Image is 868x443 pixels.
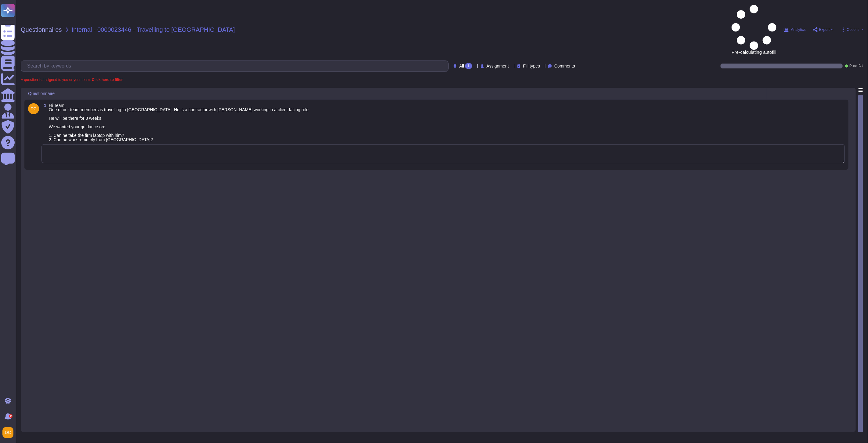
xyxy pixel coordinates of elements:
span: Pre-calculating autofill [732,5,776,54]
input: Search by keywords [24,61,448,71]
span: Questionnaire [28,91,55,96]
button: user [1,426,18,439]
span: Done: [849,64,858,68]
span: Analytics [791,28,806,31]
div: 1 [465,63,472,69]
span: Export [819,28,830,31]
span: Assignment [486,64,509,68]
img: user [28,103,39,114]
div: 9+ [9,414,13,418]
span: 1 [42,103,46,108]
span: Fill types [523,64,540,68]
span: A question is assigned to you or your team. [21,78,123,82]
span: Options [847,28,859,31]
span: Comments [554,64,575,68]
img: user [2,427,13,438]
button: Analytics [784,27,806,32]
span: Questionnaires [21,27,62,33]
span: All [459,64,464,68]
span: Internal - 0000023446 - Travelling to [GEOGRAPHIC_DATA] [72,27,235,33]
b: Click here to filter [91,78,123,82]
span: 0 / 1 [859,64,863,68]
